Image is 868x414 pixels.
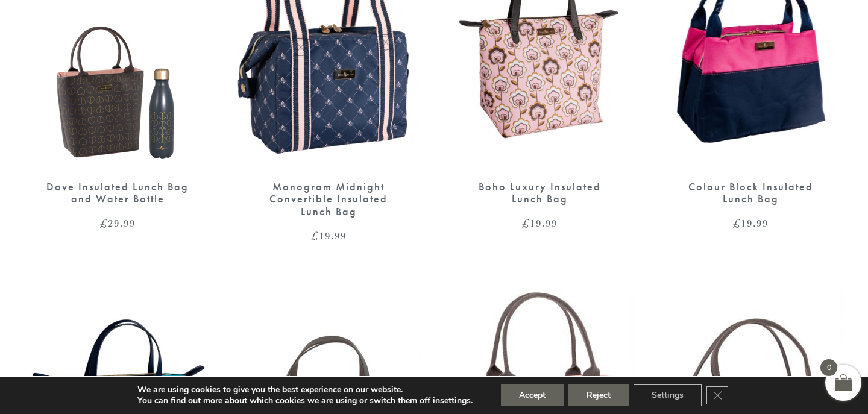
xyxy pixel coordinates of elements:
[137,395,473,406] p: You can find out more about which cookies we are using or switch them off in .
[311,228,347,243] bdi: 19.99
[706,386,728,404] button: Close GDPR Cookie Banner
[501,384,564,406] button: Accept
[137,384,473,395] p: We are using cookies to give you the best experience on our website.
[820,359,837,376] span: 0
[256,181,401,218] div: Monogram Midnight Convertible Insulated Lunch Bag
[733,216,769,230] bdi: 19.99
[100,216,136,230] bdi: 29.99
[311,228,319,243] span: £
[467,181,612,205] div: Boho Luxury Insulated Lunch Bag
[634,384,702,406] button: Settings
[100,216,108,230] span: £
[733,216,741,230] span: £
[440,395,471,406] button: settings
[678,181,823,205] div: Colour Block Insulated Lunch Bag
[522,216,558,230] bdi: 19.99
[522,216,530,230] span: £
[45,181,190,205] div: Dove Insulated Lunch Bag and Water Bottle
[568,384,629,406] button: Reject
